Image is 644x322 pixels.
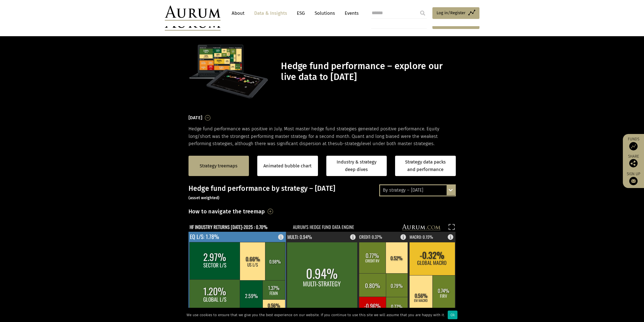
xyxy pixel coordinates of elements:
input: Submit [417,8,428,19]
a: ESG [294,8,308,18]
a: Industry & strategy deep dives [326,156,387,176]
a: Sign up [626,172,641,185]
small: (asset weighted) [188,196,220,200]
a: Funds [626,137,641,150]
h3: Hedge fund performance by strategy – [DATE] [188,184,456,201]
h1: Hedge fund performance – explore our live data to [DATE] [281,61,454,82]
img: Access Funds [629,142,638,150]
div: Share [626,155,641,167]
h3: How to navigate the treemap [188,207,265,216]
a: Data & Insights [251,8,290,18]
a: Log in/Register [432,7,479,19]
div: By strategy – [DATE] [380,185,455,195]
a: Strategy treemaps [200,162,237,170]
img: Share this post [629,159,638,167]
a: About [229,8,247,18]
h3: [DATE] [188,114,202,122]
a: Events [342,8,359,18]
p: Hedge fund performance was positive in July. Most master hedge fund strategies generated positive... [188,125,456,147]
div: Ok [448,311,457,319]
a: Strategy data packs and performance [395,156,456,176]
span: Log in/Register [437,9,466,16]
a: Animated bubble chart [263,162,312,170]
a: Solutions [312,8,338,18]
img: Sign up to our newsletter [629,177,638,185]
span: sub-strategy [335,141,361,146]
img: Aurum [165,6,221,21]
